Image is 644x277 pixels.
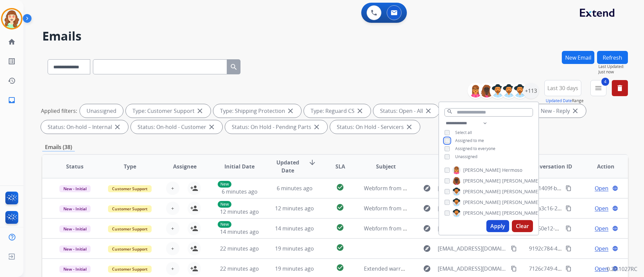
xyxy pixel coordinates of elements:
mat-icon: close [208,123,216,131]
mat-icon: history [8,77,16,85]
span: [PERSON_NAME] [463,167,501,174]
span: New - Initial [59,205,91,212]
span: Assigned to me [455,138,484,143]
mat-icon: close [424,107,432,115]
p: New [218,201,231,208]
span: [EMAIL_ADDRESS][DOMAIN_NAME] [438,204,507,212]
button: + [166,262,179,275]
mat-icon: person_add [190,204,198,212]
span: Extended warranty [364,265,412,272]
mat-icon: search [230,63,238,71]
div: Unassigned [80,104,123,118]
mat-icon: search [447,109,453,115]
span: Type [124,162,136,170]
p: New [218,221,231,228]
span: [PERSON_NAME] [463,199,501,206]
button: + [166,242,179,255]
mat-icon: content_copy [566,185,572,191]
mat-icon: content_copy [566,246,572,252]
span: Unassigned [455,154,477,159]
span: Webform from [EMAIL_ADDRESS][DOMAIN_NAME] on [DATE] [364,225,516,232]
span: [PERSON_NAME] [502,199,540,206]
mat-icon: person_add [190,245,198,253]
span: 6 minutes ago [277,185,313,192]
span: [PERSON_NAME] [463,210,501,216]
span: Select all [455,130,472,135]
span: New - Initial [59,246,91,253]
mat-icon: explore [423,184,431,192]
span: Assignee [173,162,197,170]
mat-icon: check_circle [336,264,344,272]
span: Conversation ID [529,162,572,170]
span: Assigned to everyone [455,146,495,151]
mat-icon: close [356,107,364,115]
mat-icon: close [571,107,579,115]
span: 14 minutes ago [275,225,314,232]
mat-icon: close [113,123,121,131]
mat-icon: content_copy [566,266,572,272]
span: Open [595,204,608,212]
span: + [171,265,174,273]
span: Just now [598,69,628,75]
span: 9192c784-4087-4a6b-85bb-aaa455541f86 [529,245,632,252]
span: SLA [335,162,345,170]
mat-icon: explore [423,265,431,273]
button: New Email [562,51,594,64]
mat-icon: content_copy [511,246,517,252]
mat-icon: list_alt [8,57,16,65]
span: Customer Support [108,246,152,253]
span: Webform from [EMAIL_ADDRESS][DOMAIN_NAME] on [DATE] [364,185,516,192]
span: 19 minutes ago [275,245,314,252]
button: Updated Date [546,98,572,103]
button: Last 30 days [544,80,581,96]
span: 22 minutes ago [220,245,259,252]
span: Customer Support [108,266,152,273]
span: [PERSON_NAME] [463,188,501,195]
mat-icon: content_copy [566,225,572,231]
p: New [218,181,231,188]
span: [EMAIL_ADDRESS][DOMAIN_NAME] [438,184,507,192]
mat-icon: arrow_downward [308,158,316,166]
mat-icon: close [196,107,204,115]
span: + [171,224,174,232]
span: [EMAIL_ADDRESS][DOMAIN_NAME] [438,224,507,232]
div: Type: Customer Support [126,104,211,118]
p: Emails (38) [42,143,75,151]
p: 0.20.1027RC [607,265,637,273]
span: Customer Support [108,225,152,232]
mat-icon: language [612,185,618,191]
th: Action [573,155,628,178]
span: Customer Support [108,185,152,192]
mat-icon: person_add [190,265,198,273]
span: [PERSON_NAME] [463,178,501,184]
mat-icon: close [405,123,413,131]
h2: Emails [42,29,628,43]
mat-icon: person_add [190,224,198,232]
p: Applied filters: [41,107,77,115]
span: Subject [376,162,396,170]
mat-icon: explore [423,224,431,232]
span: Last Updated: [598,64,628,69]
span: [PERSON_NAME] [502,188,540,195]
div: Type: Shipping Protection [213,104,301,118]
span: Hermoso [502,167,522,174]
img: avatar [2,9,21,28]
button: Apply [486,220,509,232]
mat-icon: language [612,205,618,211]
span: 22 minutes ago [220,265,259,272]
span: 6 minutes ago [222,188,258,195]
span: [EMAIL_ADDRESS][DOMAIN_NAME] [438,265,507,273]
span: Updated Date [273,158,303,175]
span: New - Initial [59,225,91,232]
span: 12 minutes ago [220,208,259,215]
span: + [171,245,174,253]
div: Status: New - Reply [515,104,586,118]
mat-icon: explore [423,245,431,253]
mat-icon: check_circle [336,183,344,191]
button: + [166,222,179,235]
mat-icon: language [612,246,618,252]
mat-icon: check_circle [336,223,344,231]
span: Range [546,98,584,103]
div: Type: Reguard CS [304,104,371,118]
mat-icon: menu [594,84,602,92]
